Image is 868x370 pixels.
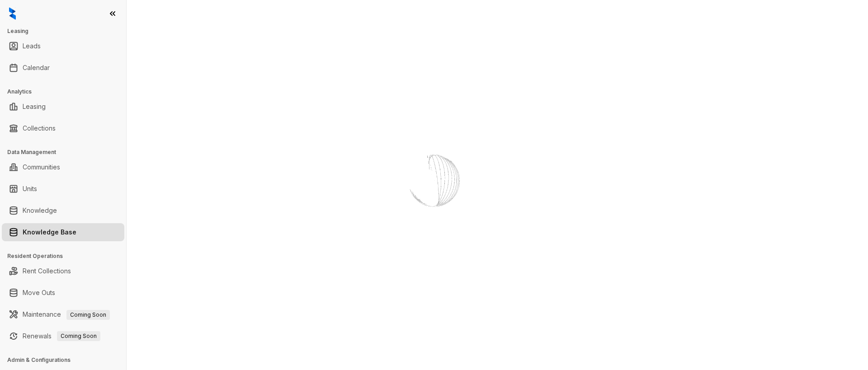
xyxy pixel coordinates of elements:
li: Leasing [2,98,124,116]
a: Leasing [23,98,46,116]
img: logo [9,7,16,20]
li: Calendar [2,59,124,77]
a: Calendar [23,59,50,77]
a: Leads [23,37,41,55]
h3: Leasing [7,27,126,35]
a: Move Outs [23,284,55,302]
span: Coming Soon [57,331,100,341]
li: Communities [2,158,124,176]
a: RenewalsComing Soon [23,327,100,345]
li: Collections [2,119,124,137]
li: Maintenance [2,305,124,323]
h3: Admin & Configurations [7,356,126,364]
a: Collections [23,119,56,137]
a: Communities [23,158,60,176]
span: Coming Soon [66,310,110,320]
h3: Data Management [7,148,126,156]
li: Rent Collections [2,262,124,280]
li: Move Outs [2,284,124,302]
a: Knowledge Base [23,223,76,241]
li: Units [2,180,124,198]
div: Loading... [418,226,450,235]
li: Leads [2,37,124,55]
li: Renewals [2,327,124,345]
h3: Resident Operations [7,252,126,260]
a: Rent Collections [23,262,71,280]
a: Units [23,180,37,198]
img: Loader [389,136,479,226]
li: Knowledge [2,201,124,220]
a: Knowledge [23,201,57,220]
li: Knowledge Base [2,223,124,241]
h3: Analytics [7,88,126,96]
